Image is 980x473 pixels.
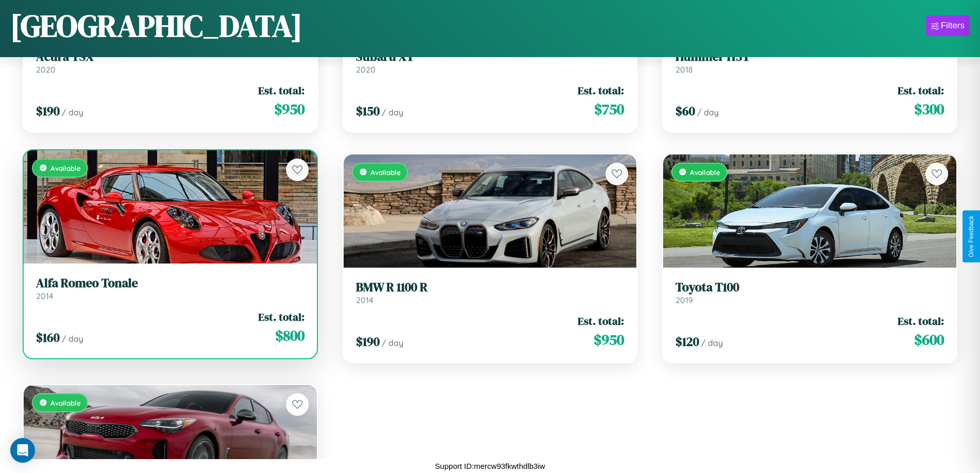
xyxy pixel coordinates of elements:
a: Alfa Romeo Tonale2014 [36,276,305,301]
h3: Toyota T100 [675,280,944,295]
span: $ 950 [274,99,305,119]
h3: BMW R 1100 R [356,280,625,295]
span: Est. total: [578,83,624,98]
div: Filters [941,21,965,31]
h1: [GEOGRAPHIC_DATA] [10,5,302,47]
span: Est. total: [898,313,944,328]
span: Est. total: [258,309,305,324]
span: $ 750 [594,99,624,119]
span: / day [697,107,719,117]
a: BMW R 1100 R2014 [356,280,625,305]
span: 2018 [675,64,693,75]
span: / day [62,107,83,117]
h3: Subaru XT [356,49,625,64]
span: 2014 [36,291,54,301]
a: Toyota T1002019 [675,280,944,305]
span: $ 600 [914,329,944,350]
span: $ 190 [356,333,380,350]
span: Available [690,168,720,177]
span: $ 160 [36,329,60,346]
span: $ 190 [36,102,60,119]
p: Support ID: mercw93fkwthdlb3iw [435,459,545,473]
span: $ 150 [356,102,380,119]
span: Available [370,168,401,177]
span: / day [62,334,83,344]
span: Est. total: [258,83,305,98]
span: / day [382,107,403,117]
span: 2020 [356,64,376,75]
span: $ 950 [594,329,624,350]
span: $ 300 [914,99,944,119]
span: $ 800 [275,325,305,346]
h3: Alfa Romeo Tonale [36,276,305,291]
a: Hummer H3T2018 [675,49,944,75]
a: Subaru XT2020 [356,49,625,75]
span: / day [382,338,403,348]
span: Est. total: [578,313,624,328]
div: Give Feedback [968,216,975,257]
div: Open Intercom Messenger [10,438,35,463]
span: / day [701,338,723,348]
span: $ 60 [675,102,695,119]
span: $ 120 [675,333,699,350]
span: Available [50,398,81,407]
button: Filters [926,15,970,36]
h3: Acura TSX [36,49,305,64]
span: 2019 [675,295,693,305]
a: Acura TSX2020 [36,49,305,75]
span: Est. total: [898,83,944,98]
span: Available [50,164,81,172]
h3: Hummer H3T [675,49,944,64]
span: 2014 [356,295,373,305]
span: 2020 [36,64,56,75]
